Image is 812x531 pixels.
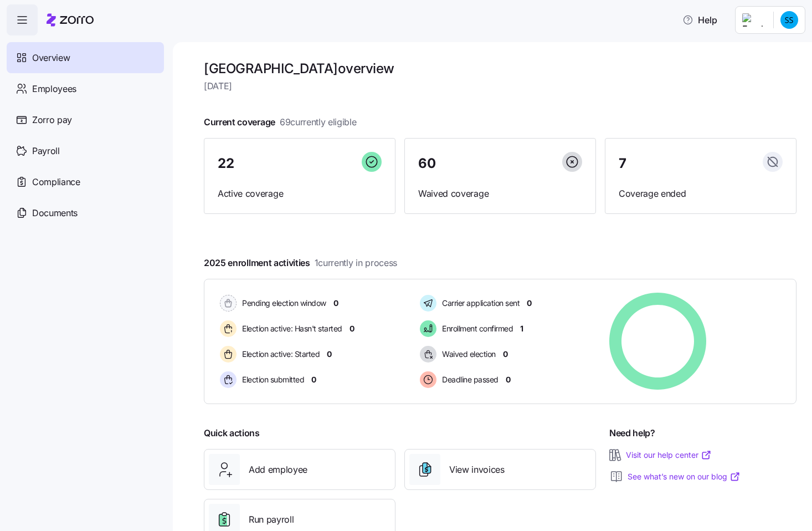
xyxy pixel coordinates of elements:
[626,450,712,461] a: Visit our help center
[619,187,783,201] span: Coverage ended
[239,374,304,385] span: Election submitted
[674,9,726,31] button: Help
[239,298,326,309] span: Pending election window
[249,513,294,527] span: Run payroll
[449,463,505,477] span: View invoices
[439,374,498,385] span: Deadline passed
[239,323,342,334] span: Election active: Hasn't started
[506,374,511,385] span: 0
[249,463,307,477] span: Add employee
[742,13,764,27] img: Employer logo
[204,115,357,129] span: Current coverage
[280,115,357,129] span: 69 currently eligible
[7,135,164,166] a: Payroll
[503,349,508,360] span: 0
[204,79,796,93] span: [DATE]
[32,51,70,65] span: Overview
[619,157,626,170] span: 7
[628,471,741,482] a: See what’s new on our blog
[350,323,354,334] span: 0
[7,197,164,228] a: Documents
[527,298,532,309] span: 0
[418,187,582,201] span: Waived coverage
[32,82,76,96] span: Employees
[32,144,60,158] span: Payroll
[32,175,80,189] span: Compliance
[218,187,382,201] span: Active coverage
[204,256,397,270] span: 2025 enrollment activities
[315,256,397,270] span: 1 currently in process
[7,166,164,197] a: Compliance
[418,157,435,170] span: 60
[204,426,260,440] span: Quick actions
[7,42,164,73] a: Overview
[439,298,520,309] span: Carrier application sent
[780,11,798,29] img: 0d2f0f02bce0321d8ad829d4bd749666
[439,323,513,334] span: Enrollment confirmed
[609,426,655,440] span: Need help?
[7,104,164,135] a: Zorro pay
[239,349,320,360] span: Election active: Started
[7,73,164,104] a: Employees
[218,157,234,170] span: 22
[439,349,496,360] span: Waived election
[204,60,796,77] h1: [GEOGRAPHIC_DATA] overview
[333,298,338,309] span: 0
[32,113,72,127] span: Zorro pay
[32,206,78,220] span: Documents
[520,323,523,334] span: 1
[311,374,316,385] span: 0
[682,13,717,27] span: Help
[327,349,332,360] span: 0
